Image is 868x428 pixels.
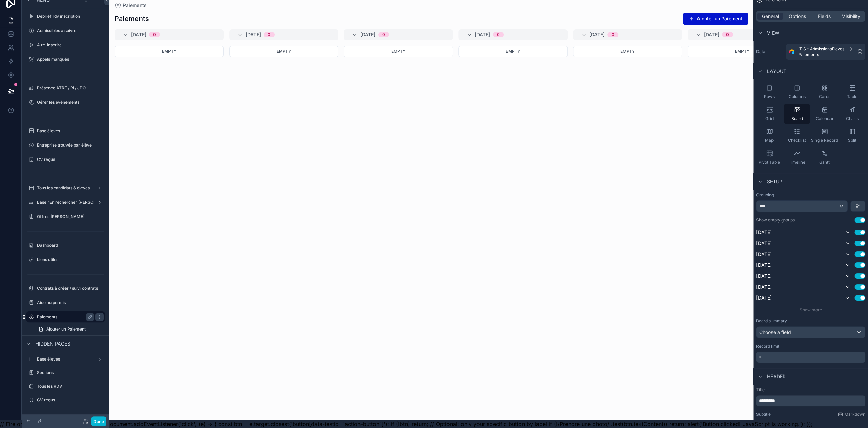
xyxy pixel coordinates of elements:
a: Entreprise trouvée par élève [26,140,105,151]
a: Base élèves [26,125,105,136]
span: Pivot Table [759,159,780,165]
a: Base "En recherche" [PERSON_NAME] [26,197,105,208]
span: Grid [765,116,774,121]
span: Cards [819,94,830,100]
a: A ré-inscrire [26,40,105,50]
label: Sections [37,370,104,376]
span: Board [791,116,803,121]
span: Single Record [811,138,838,143]
a: Appels manqués [26,54,105,65]
span: [DATE] [756,251,772,258]
a: Contrats à créer / suivi contrats [26,283,105,294]
label: CV reçus [37,397,104,403]
button: Pivot Table [756,147,782,168]
a: CV reçus [26,154,105,165]
span: Gantt [819,159,830,165]
a: Paiements [26,311,105,322]
span: Table [847,94,857,100]
span: Calendar [816,116,834,121]
div: scrollable content [756,352,865,363]
a: Présence ATRE / RI / JPO [26,82,105,93]
button: Choose a field [756,326,865,338]
label: Debrief rdv inscription [37,14,104,19]
label: Show empty groups [756,217,795,223]
label: Record limit [756,343,779,349]
button: Charts [839,104,865,124]
button: Split [839,125,865,146]
span: [DATE] [756,240,772,247]
a: Debrief rdv inscription [26,11,105,22]
label: Aide au permis [37,300,104,305]
a: Aide au permis [26,297,105,308]
div: scrollable content [756,395,865,406]
span: Charts [846,116,859,121]
span: Timeline [789,159,805,165]
span: [DATE] [756,294,772,301]
img: Airtable Logo [789,49,794,55]
button: Map [756,125,782,146]
span: Header [767,373,786,380]
button: Checklist [784,125,810,146]
span: Setup [767,178,782,185]
span: [DATE] [756,262,772,269]
span: Checklist [788,138,806,143]
span: Layout [767,68,786,75]
span: Show more [800,307,822,312]
span: Columns [789,94,806,100]
a: Admissibles à suivre [26,25,105,36]
button: Timeline [784,147,810,168]
label: Admissibles à suivre [37,28,104,33]
span: [DATE] [756,229,772,236]
a: Tous les candidats & eleves [26,183,105,194]
span: General [762,13,779,20]
a: Base élèves [26,354,105,365]
label: CV reçus [37,157,104,162]
span: Paiements [798,52,819,57]
a: ITIS - AdmissionsElevesPaiements [786,44,865,60]
span: Options [789,13,806,20]
button: Columns [784,82,810,102]
span: Ajouter un Paiement [46,326,86,332]
div: Choose a field [756,327,865,338]
span: Fields [818,13,831,20]
span: [DATE] [756,284,772,290]
label: Board summary [756,318,787,324]
button: Single Record [811,125,838,146]
label: Tous les RDV [37,384,104,389]
label: Liens utiles [37,257,104,262]
a: Dashboard [26,240,105,251]
span: Split [848,138,856,143]
span: Visibility [842,13,860,20]
label: Tous les candidats & eleves [37,185,94,191]
span: [DATE] [756,273,772,279]
label: Contrats à créer / suivi contrats [37,286,104,291]
span: Hidden pages [35,340,70,347]
button: Cards [811,82,838,102]
button: Done [91,416,106,426]
label: Base élèves [37,356,94,362]
label: Base "En recherche" [PERSON_NAME] [37,200,112,205]
button: Calendar [811,104,838,124]
a: Ajouter un Paiement [34,324,105,335]
label: Gérer les évènements [37,100,104,105]
button: Gantt [811,147,838,168]
a: Liens utiles [26,254,105,265]
label: Paiements [37,314,91,320]
label: Grouping [756,192,774,198]
a: CV reçus [26,395,105,406]
button: Board [784,104,810,124]
label: Data [756,49,783,55]
label: Appels manqués [37,57,104,62]
label: Offres [PERSON_NAME] [37,214,104,219]
a: Tous les RDV [26,381,105,392]
button: Table [839,82,865,102]
button: Grid [756,104,782,124]
a: Offres [PERSON_NAME] [26,211,105,222]
label: A ré-inscrire [37,42,104,48]
button: Rows [756,82,782,102]
label: Entreprise trouvée par élève [37,142,104,148]
label: Dashboard [37,243,104,248]
span: Map [765,138,774,143]
span: View [767,30,779,36]
a: Gérer les évènements [26,97,105,108]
